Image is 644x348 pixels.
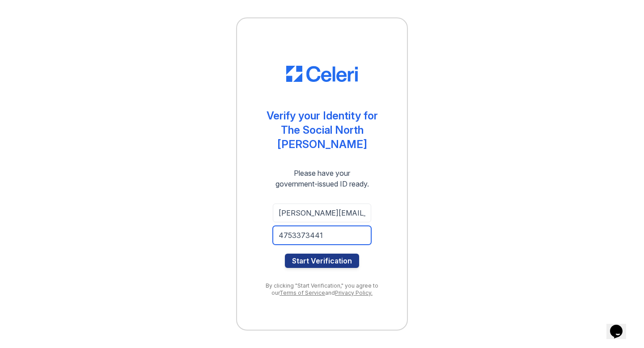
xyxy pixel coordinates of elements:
img: CE_Logo_Blue-a8612792a0a2168367f1c8372b55b34899dd931a85d93a1a3d3e32e68fde9ad4.png [286,66,358,82]
input: Phone [273,226,371,245]
iframe: chat widget [606,312,635,339]
a: Privacy Policy. [335,289,373,296]
div: Verify your Identity for The Social North [PERSON_NAME] [255,109,389,152]
a: Terms of Service [280,289,325,296]
div: By clicking "Start Verification," you agree to our and [255,282,389,297]
input: Email [273,204,371,222]
div: Please have your government-issued ID ready. [259,168,385,189]
button: Start Verification [285,254,359,268]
